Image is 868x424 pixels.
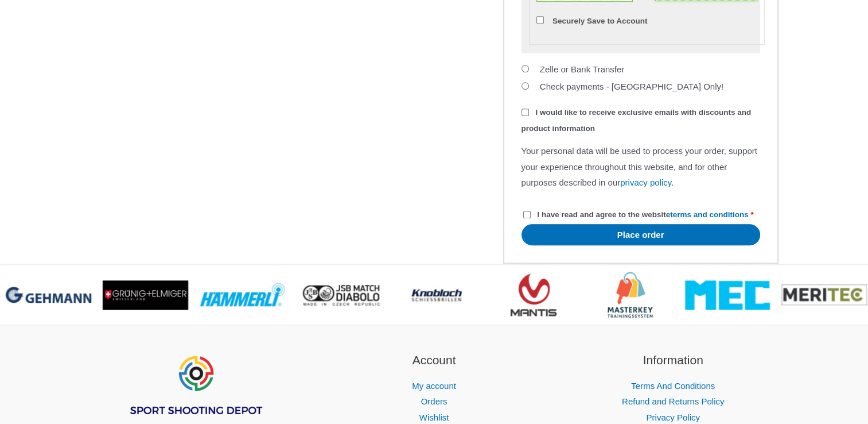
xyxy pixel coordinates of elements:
input: I have read and agree to the websiteterms and conditions * [523,211,531,218]
span: I would like to receive exclusive emails with discounts and product information [521,108,752,133]
a: privacy policy [620,178,671,187]
a: Privacy Policy [646,413,699,422]
a: terms and conditions [670,210,749,219]
h2: Information [568,351,779,369]
input: I would like to receive exclusive emails with discounts and product information [521,109,529,116]
h2: Account [329,351,539,369]
a: Refund and Returns Policy [622,396,724,406]
button: Place order [521,224,760,245]
a: Orders [421,396,447,406]
p: Your personal data will be used to process your order, support your experience throughout this we... [521,143,760,191]
a: My account [412,381,456,391]
span: I have read and agree to the website [537,210,748,219]
label: Zelle or Bank Transfer [540,64,625,74]
label: Check payments - [GEOGRAPHIC_DATA] Only! [540,82,723,91]
a: Terms And Conditions [631,381,715,391]
abbr: required [750,210,753,219]
label: Securely Save to Account [552,17,647,25]
a: Wishlist [419,413,449,422]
